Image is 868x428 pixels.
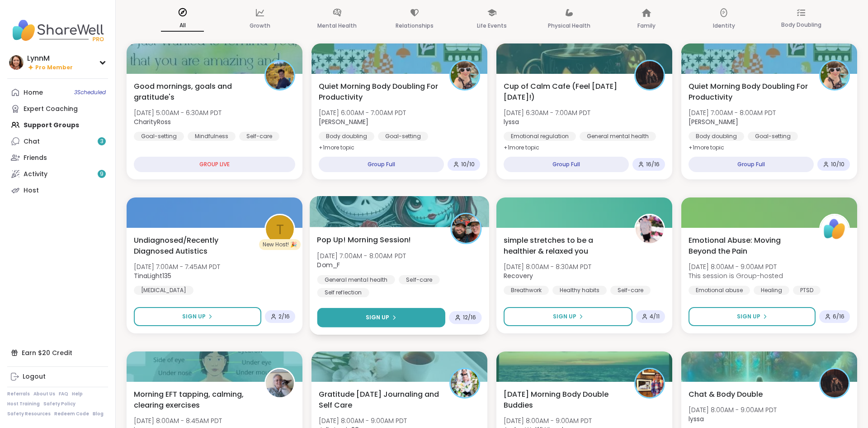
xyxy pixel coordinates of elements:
div: Logout [23,372,46,381]
span: Sign Up [182,313,206,321]
button: Sign Up [317,308,445,327]
a: Expert Coaching [7,101,108,117]
div: Chat [24,137,40,146]
div: Expert Coaching [24,105,78,114]
span: [DATE] 6:00AM - 7:00AM PDT [319,108,406,117]
div: Group Full [689,157,814,172]
p: Growth [250,20,270,31]
div: Self-care [399,275,440,284]
div: Goal-setting [134,132,184,141]
div: Goal-setting [378,132,428,141]
span: 12 / 16 [463,314,476,321]
p: Mental Health [317,20,357,31]
img: LynnM [9,55,24,70]
a: Safety Policy [43,401,75,407]
p: Family [637,20,656,31]
p: All [161,20,204,32]
span: [DATE] 6:30AM - 7:00AM PDT [504,108,590,117]
div: Group Full [319,157,444,172]
span: 3 [100,138,104,145]
img: Recovery [636,215,664,243]
span: 4 / 11 [650,313,660,320]
img: Adrienne_QueenOfTheDawn [451,61,479,89]
a: Home3Scheduled [7,84,108,101]
a: Host Training [7,401,40,407]
span: Emotional Abuse: Moving Beyond the Pain [689,235,809,257]
span: Sign Up [737,313,760,321]
div: [MEDICAL_DATA] [134,286,193,295]
span: This session is Group-hosted [689,271,783,280]
a: Chat3 [7,133,108,149]
span: [DATE] Morning Body Double Buddies [504,389,624,411]
a: About Us [33,391,55,397]
span: [DATE] 8:00AM - 8:30AM PDT [504,262,591,271]
b: Dom_F [317,260,340,269]
div: Host [24,186,39,195]
span: [DATE] 8:00AM - 9:00AM PDT [689,405,777,414]
span: Undiagnosed/Recently Diagnosed Autistics [134,235,255,257]
span: Chat & Body Double [689,389,763,400]
a: Help [72,391,83,397]
span: 6 / 16 [833,313,844,320]
div: Body doubling [689,132,744,141]
span: 3 Scheduled [74,89,106,96]
span: [DATE] 7:00AM - 8:00AM PDT [317,251,406,260]
span: Quiet Morning Body Doubling For Productivity [689,81,809,103]
div: Goal-setting [748,132,798,141]
span: [DATE] 7:00AM - 7:45AM PDT [134,262,220,271]
a: Referrals [7,391,30,397]
span: [DATE] 8:00AM - 9:00AM PDT [689,262,783,271]
span: [DATE] 7:00AM - 8:00AM PDT [689,108,776,117]
img: lyssa [636,61,664,89]
p: Identity [713,20,735,31]
span: Sign Up [366,313,390,322]
a: Friends [7,149,108,166]
div: Activity [24,170,47,179]
span: Cup of Calm Cafe (Feel [DATE][DATE]!) [504,81,624,103]
b: [PERSON_NAME] [689,117,738,126]
div: PTSD [793,286,821,295]
span: 9 [100,170,104,178]
button: Sign Up [504,307,632,326]
img: janag [266,369,294,397]
div: Self reflection [317,288,369,297]
img: JollyJessie38 [451,369,479,397]
img: ShareWell [821,215,849,243]
div: Emotional abuse [689,286,750,295]
div: New Host! 🎉 [259,239,301,250]
b: CharityRoss [134,117,171,126]
span: Good mornings, goals and gratitude's [134,81,255,103]
a: Host [7,182,108,198]
img: lyssa [821,369,849,397]
span: simple stretches to be a healthier & relaxed you [504,235,624,257]
span: 10 / 10 [831,161,844,168]
div: Emotional regulation [504,132,576,141]
span: 10 / 10 [461,161,475,168]
div: Breathwork [504,286,549,295]
div: Self-care [239,132,279,141]
a: Activity9 [7,166,108,182]
span: Pop Up! Morning Session! [317,234,411,245]
span: 2 / 16 [278,313,290,320]
span: Sign Up [553,313,576,321]
span: [DATE] 8:00AM - 8:45AM PDT [134,416,222,425]
img: Adrienne_QueenOfTheDawn [821,61,849,89]
div: General mental health [580,132,656,141]
a: FAQ [59,391,68,397]
span: T [276,219,284,240]
div: General mental health [317,275,395,284]
div: Self-care [610,286,651,295]
b: TinaLight135 [134,271,171,280]
div: Home [24,88,43,97]
p: Life Events [477,20,507,31]
a: Redeem Code [54,411,89,417]
div: Healthy habits [552,286,607,295]
p: Physical Health [548,20,590,31]
div: Mindfulness [188,132,236,141]
div: GROUP LIVE [134,157,295,172]
button: Sign Up [689,307,816,326]
b: lyssa [504,117,519,126]
span: 16 / 16 [646,161,660,168]
p: Relationships [396,20,434,31]
a: Safety Resources [7,411,51,417]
